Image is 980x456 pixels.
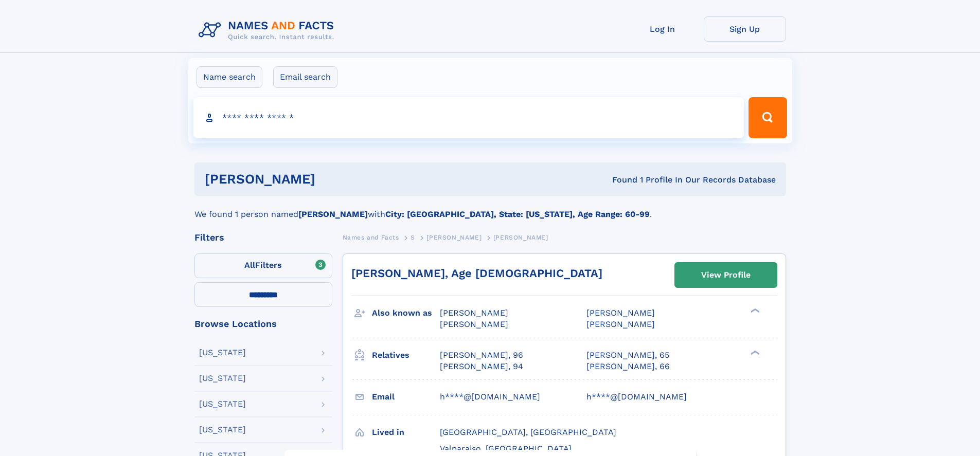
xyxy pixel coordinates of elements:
[197,66,262,88] label: Name search
[440,427,616,437] span: [GEOGRAPHIC_DATA], [GEOGRAPHIC_DATA]
[199,349,246,357] div: [US_STATE]
[440,308,508,318] span: [PERSON_NAME]
[440,350,523,361] a: [PERSON_NAME], 96
[244,260,255,270] span: All
[411,234,415,241] span: S
[372,424,440,441] h3: Lived in
[586,308,655,318] span: [PERSON_NAME]
[586,361,670,372] a: [PERSON_NAME], 66
[440,319,508,329] span: [PERSON_NAME]
[586,319,655,329] span: [PERSON_NAME]
[426,231,482,244] a: [PERSON_NAME]
[440,444,572,453] span: Valparaiso, [GEOGRAPHIC_DATA]
[748,349,760,356] div: ❯
[194,253,332,278] label: Filters
[372,304,440,322] h3: Also known as
[493,234,548,241] span: [PERSON_NAME]
[298,209,368,219] b: [PERSON_NAME]
[193,97,744,138] input: search input
[464,174,776,186] div: Found 1 Profile In Our Records Database
[351,267,602,280] a: [PERSON_NAME], Age [DEMOGRAPHIC_DATA]
[748,307,760,314] div: ❯
[199,374,246,382] div: [US_STATE]
[194,16,343,44] img: Logo Names and Facts
[199,426,246,434] div: [US_STATE]
[411,231,415,244] a: S
[273,66,337,88] label: Email search
[749,97,787,138] button: Search Button
[701,263,751,287] div: View Profile
[675,263,777,287] a: View Profile
[194,233,332,242] div: Filters
[621,16,704,42] a: Log In
[194,319,332,329] div: Browse Locations
[372,346,440,364] h3: Relatives
[440,361,523,372] a: [PERSON_NAME], 94
[586,350,669,361] a: [PERSON_NAME], 65
[385,209,650,219] b: City: [GEOGRAPHIC_DATA], State: [US_STATE], Age Range: 60-99
[372,388,440,406] h3: Email
[704,16,786,42] a: Sign Up
[426,234,482,241] span: [PERSON_NAME]
[343,231,399,244] a: Names and Facts
[199,400,246,408] div: [US_STATE]
[205,173,464,186] h1: [PERSON_NAME]
[194,196,786,221] div: We found 1 person named with .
